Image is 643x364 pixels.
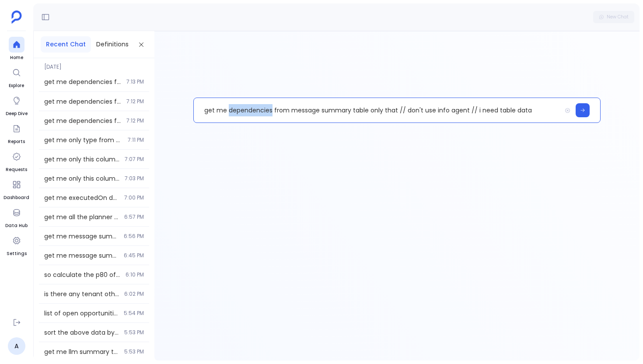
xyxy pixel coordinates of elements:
a: Requests [6,149,27,173]
span: get me only this column from executedon message summary [44,155,119,164]
span: 7:03 PM [125,175,144,182]
span: 7:11 PM [128,136,144,143]
span: Requests [6,166,27,173]
a: Dashboard [3,177,29,201]
span: 7:13 PM [126,78,144,85]
span: get me only type from message summary table [44,136,122,144]
span: 7:00 PM [124,194,144,201]
span: 6:02 PM [124,290,144,297]
span: get me message summary data important columns [44,251,119,260]
a: Home [9,37,24,61]
a: Explore [9,65,24,89]
span: 5:53 PM [124,329,144,336]
span: get me dependencies from message summary table only that // don't use info agent [44,97,121,106]
button: Definitions [91,36,134,52]
span: [DATE] [39,58,149,70]
span: 5:54 PM [124,310,144,317]
span: 7:07 PM [125,156,144,163]
span: get me llm summary table [44,347,119,356]
a: A [8,337,25,355]
img: petavue logo [11,10,22,24]
a: Settings [7,233,27,257]
span: is there any tenant other then MADHUTST2 [44,290,119,298]
span: Deep Dive [6,110,28,117]
a: Reports [8,121,25,145]
span: Home [9,54,24,61]
span: get me dependencies from message summary table only that [44,116,121,125]
span: 6:57 PM [124,213,144,220]
span: sort the above data by billing city [44,328,119,337]
span: Settings [7,250,27,257]
a: Data Hub [5,205,28,229]
button: Recent Chat [41,36,91,52]
span: get me executedOn data from llm summary table [44,193,119,202]
a: Deep Dive [6,93,28,117]
span: 6:45 PM [124,252,144,259]
span: list of open opportunities [44,309,119,318]
span: 6:56 PM [124,233,144,240]
span: 6:10 PM [126,271,144,278]
span: 7:12 PM [126,98,144,105]
span: get me message summary data including all the columns [44,232,119,241]
span: 7:12 PM [126,117,144,124]
span: get me only this column from tenantId message summary [44,174,119,183]
span: 5:53 PM [124,348,144,355]
span: Dashboard [3,194,29,201]
p: get me dependencies from message summary table only that // don't use info agent // i need table ... [194,99,561,122]
span: Reports [8,138,25,145]
span: so calculate the p80 of the latency for planner [44,270,120,279]
span: Explore [9,82,24,89]
span: get me dependencies from message summary table only that // don't use info agent // i need table ... [44,77,121,86]
span: Data Hub [5,222,28,229]
span: get me all the planner llm call details [44,213,119,221]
